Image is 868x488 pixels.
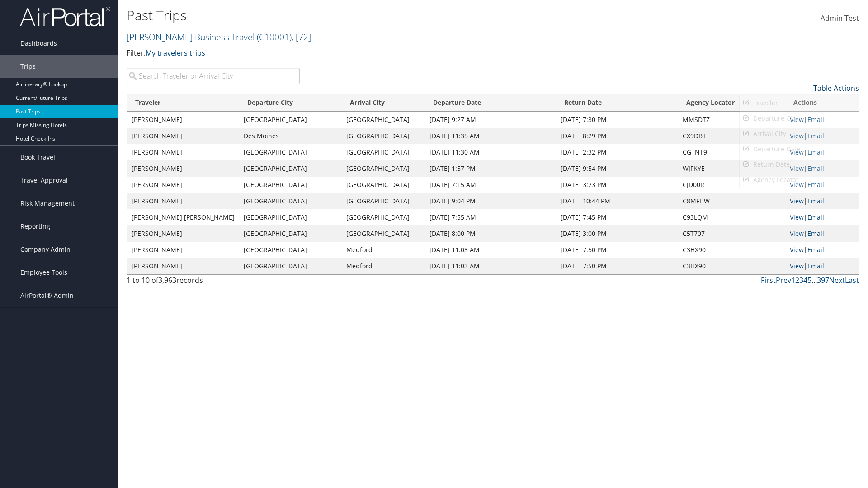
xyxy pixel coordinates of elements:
span: Company Admin [20,238,71,261]
a: Traveler [740,95,859,111]
a: Agency Locator [740,172,859,188]
span: Reporting [20,215,50,238]
a: Arrival City [740,126,859,141]
span: Employee Tools [20,261,67,284]
a: Departure Date [740,141,859,157]
span: AirPortal® Admin [20,284,74,307]
span: Trips [20,55,36,78]
span: Book Travel [20,146,55,169]
span: Travel Approval [20,169,68,192]
a: Departure City [740,111,859,126]
span: Dashboards [20,32,57,55]
a: Return Date [740,157,859,172]
span: Risk Management [20,192,75,215]
img: airportal-logo.png [20,6,110,27]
